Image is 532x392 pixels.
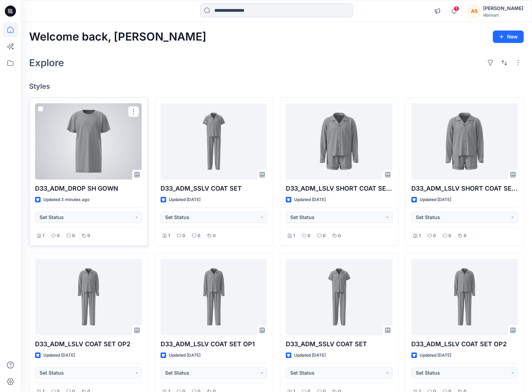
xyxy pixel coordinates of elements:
button: New [493,31,524,43]
p: 0 [338,232,341,239]
p: 0 [448,232,451,239]
h2: Explore [29,57,64,68]
p: D33_ADM_LSLV SHORT COAT SET_OP1 [411,184,518,193]
p: D33_ADM_LSLV COAT SET OP2 [35,339,142,349]
p: 0 [198,232,200,239]
a: D33_ADM_LSLV COAT SET OP2 [411,259,518,335]
a: D33_ADM_LSLV SHORT COAT SET_OP1 [411,103,518,180]
div: Walmart [483,12,523,18]
p: Updated [DATE] [294,196,326,203]
a: D33_ADM_LSLV COAT SET OP1 [161,259,267,335]
p: 0 [57,232,60,239]
p: D33_ADM_DROP SH GOWN [35,184,142,193]
div: [PERSON_NAME] [483,4,523,12]
p: 0 [308,232,310,239]
a: D33_ADM_SSLV COAT SET [161,103,267,180]
p: Updated [DATE] [169,196,200,203]
p: 0 [182,232,185,239]
p: 0 [213,232,216,239]
p: D33_ADM_SSLV COAT SET [161,184,267,193]
p: Updated [DATE] [169,352,200,359]
p: 0 [464,232,466,239]
p: Updated [DATE] [294,352,326,359]
span: 1 [454,6,459,11]
p: 0 [323,232,326,239]
h2: Welcome back, [PERSON_NAME] [29,31,206,43]
div: AS [468,5,480,17]
p: D33_ADM_LSLV COAT SET OP2 [411,339,518,349]
p: 1 [43,232,44,239]
p: Updated [DATE] [43,352,75,359]
p: 0 [72,232,75,239]
p: 1 [293,232,295,239]
p: Updated [DATE] [420,196,451,203]
p: D33_ADM_LSLV COAT SET OP1 [161,339,267,349]
a: D33_ADM_SSLV COAT SET [286,259,393,335]
h4: Styles [29,82,524,90]
p: 1 [168,232,170,239]
p: 0 [87,232,90,239]
a: D33_ADM_DROP SH GOWN [35,103,142,180]
p: 1 [419,232,421,239]
p: Updated 3 minutes ago [43,196,89,203]
p: 0 [433,232,436,239]
a: D33_ADM_LSLV SHORT COAT SET_OP2 [286,103,393,180]
p: D33_ADM_LSLV SHORT COAT SET_OP2 [286,184,393,193]
a: D33_ADM_LSLV COAT SET OP2 [35,259,142,335]
p: Updated [DATE] [420,352,451,359]
p: D33_ADM_SSLV COAT SET [286,339,393,349]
